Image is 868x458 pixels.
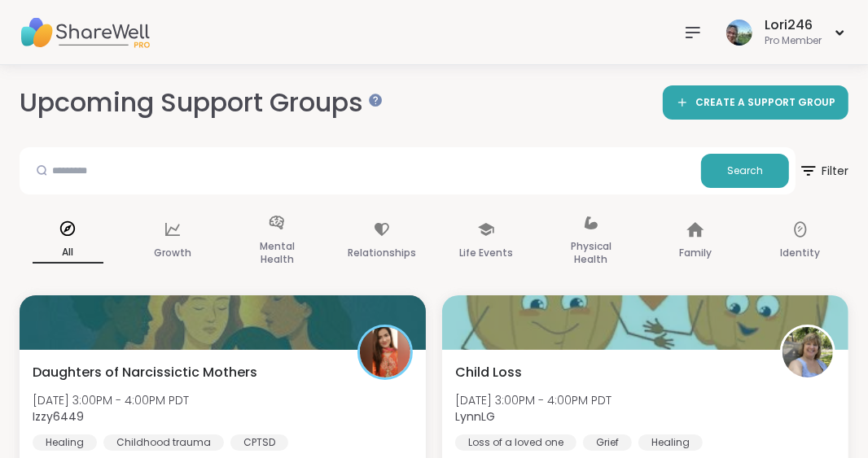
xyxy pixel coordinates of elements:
span: [DATE] 3:00PM - 4:00PM PDT [455,392,612,408]
b: LynnLG [455,408,495,425]
p: Physical Health [556,237,627,269]
div: Pro Member [765,34,822,48]
p: Family [679,243,712,263]
span: Child Loss [455,363,522,382]
button: Search [701,154,789,188]
iframe: Spotlight [369,94,382,107]
div: Healing [638,434,703,451]
p: Relationships [348,243,416,263]
b: Izzy6449 [33,408,84,425]
p: Growth [154,243,191,263]
img: Lori246 [726,20,752,46]
p: Mental Health [242,237,313,269]
div: Lori246 [765,16,822,34]
button: Filter [799,147,848,194]
span: CREATE A SUPPORT GROUP [695,96,835,110]
div: CPTSD [230,434,288,451]
p: All [33,242,103,264]
a: CREATE A SUPPORT GROUP [663,85,848,120]
div: Loss of a loved one [455,434,576,451]
div: Childhood trauma [103,434,224,451]
img: LynnLG [783,327,833,377]
img: ShareWell Nav Logo [20,4,150,61]
h2: Upcoming Support Groups [20,85,376,121]
span: Daughters of Narcissictic Mothers [33,363,257,382]
span: [DATE] 3:00PM - 4:00PM PDT [33,392,189,408]
span: Search [727,164,763,178]
span: Filter [799,151,848,190]
img: Izzy6449 [360,327,410,377]
div: Grief [583,434,632,451]
p: Identity [780,243,820,263]
div: Healing [33,434,97,451]
p: Life Events [459,243,513,263]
